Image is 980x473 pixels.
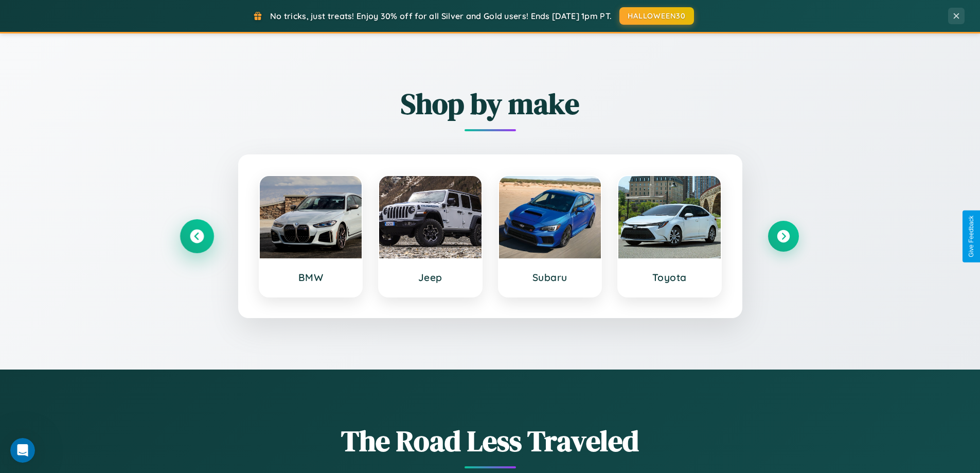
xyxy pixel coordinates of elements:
[619,7,694,25] button: HALLOWEEN30
[182,421,799,461] h1: The Road Less Traveled
[629,271,710,284] h3: Toyota
[270,11,612,21] span: No tricks, just treats! Enjoy 30% off for all Silver and Gold users! Ends [DATE] 1pm PT.
[968,216,975,257] div: Give Feedback
[182,84,799,124] h2: Shop by make
[270,271,352,284] h3: BMW
[389,271,471,284] h3: Jeep
[509,271,591,284] h3: Subaru
[10,438,35,463] iframe: Intercom live chat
